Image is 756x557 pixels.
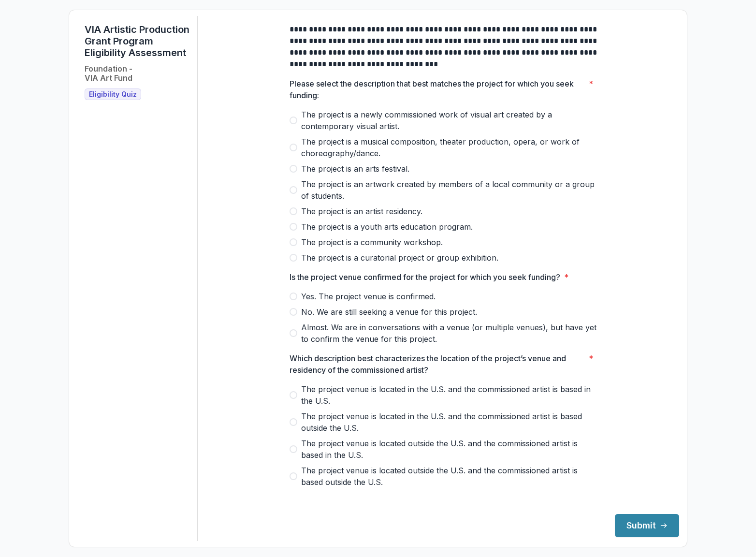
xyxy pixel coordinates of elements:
[301,109,599,132] span: The project is a newly commissioned work of visual art created by a contemporary visual artist.
[301,410,599,434] span: The project venue is located in the U.S. and the commissioned artist is based outside the U.S.
[301,178,599,202] span: The project is an artwork created by members of a local community or a group of students.
[301,236,443,248] span: The project is a community workshop.
[301,136,599,159] span: The project is a musical composition, theater production, opera, or work of choreography/dance.
[301,252,498,264] span: The project is a curatorial project or group exhibition.
[301,383,599,407] span: The project venue is located in the U.S. and the commissioned artist is based in the U.S.
[301,291,436,302] span: Yes. The project venue is confirmed.
[615,514,679,537] button: Submit
[290,352,585,376] p: Which description best characterizes the location of the project’s venue and residency of the com...
[301,163,409,175] span: The project is an arts festival.
[85,64,132,83] h2: Foundation - VIA Art Fund
[301,306,477,318] span: No. We are still seeking a venue for this project.
[301,205,422,217] span: The project is an artist residency.
[301,322,599,345] span: Almost. We are in conversations with a venue (or multiple venues), but have yet to confirm the ve...
[301,221,473,233] span: The project is a youth arts education program.
[290,78,585,101] p: Please select the description that best matches the project for which you seek funding:
[290,271,560,283] p: Is the project venue confirmed for the project for which you seek funding?
[301,465,599,488] span: The project venue is located outside the U.S. and the commissioned artist is based outside the U.S.
[85,24,189,59] h1: VIA Artistic Production Grant Program Eligibility Assessment
[89,90,137,99] span: Eligibility Quiz
[301,438,599,461] span: The project venue is located outside the U.S. and the commissioned artist is based in the U.S.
